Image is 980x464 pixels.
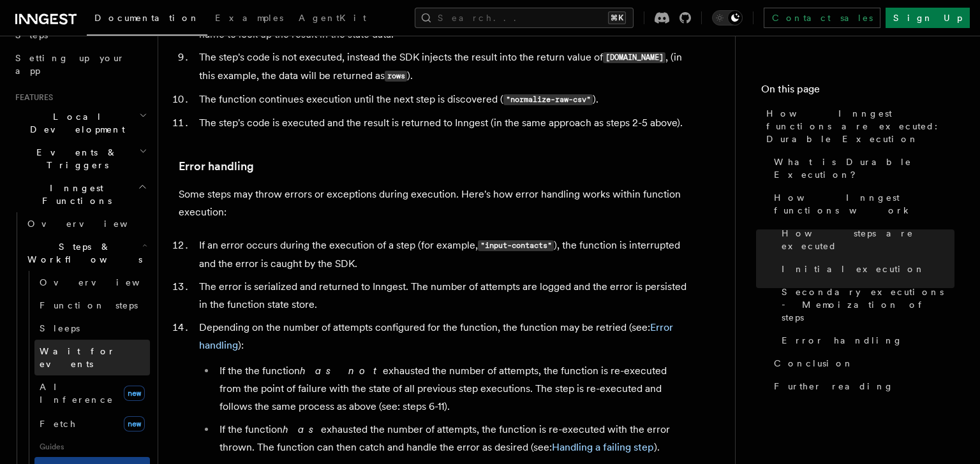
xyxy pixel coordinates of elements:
[300,365,383,377] em: has not
[769,150,954,186] a: What is Durable Execution?
[608,11,626,24] kbd: ⌘K
[40,419,77,429] span: Fetch
[10,146,139,171] span: Events & Triggers
[10,110,139,136] span: Local Development
[769,375,954,398] a: Further reading
[385,71,407,82] code: rows
[195,48,689,85] li: The step's code is not executed, instead the SDK injects the result into the return value of , (i...
[179,185,689,221] p: Some steps may throw errors or exceptions during execution. Here's how error handling works withi...
[712,10,743,25] button: Toggle dark mode
[10,141,150,177] button: Events & Triggers
[216,362,689,416] li: If the the function exhausted the number of attempts, the function is re-executed from the point ...
[22,212,150,235] a: Overview
[10,105,150,141] button: Local Development
[603,52,665,63] code: [DOMAIN_NAME]
[776,280,954,329] a: Secondary executions - Memoization of steps
[215,13,283,23] span: Examples
[283,423,321,435] em: has
[774,191,954,217] span: How Inngest functions work
[552,441,654,453] a: Handling a failing step
[776,257,954,280] a: Initial execution
[774,357,854,370] span: Conclusion
[10,47,150,82] a: Setting up your app
[34,294,150,317] a: Function steps
[22,240,142,266] span: Steps & Workflows
[216,421,689,456] li: If the function exhausted the number of attempts, the function is re-executed with the error thro...
[94,13,200,23] span: Documentation
[124,386,145,401] span: new
[782,334,903,347] span: Error handling
[40,300,138,310] span: Function steps
[87,4,207,36] a: Documentation
[782,263,925,275] span: Initial execution
[195,278,689,314] li: The error is serialized and returned to Inngest. The number of attempts are logged and the error ...
[195,236,689,273] li: If an error occurs during the execution of a step (for example, ), the function is interrupted an...
[415,8,634,28] button: Search...⌘K
[199,321,673,351] a: Error handling
[766,107,954,145] span: How Inngest functions are executed: Durable Execution
[195,114,689,132] li: The step's code is executed and the result is returned to Inngest (in the same approach as steps ...
[774,380,894,393] span: Further reading
[40,277,171,287] span: Overview
[34,317,150,340] a: Sleeps
[10,177,150,212] button: Inngest Functions
[503,94,593,105] code: "normalize-raw-csv"
[124,416,145,431] span: new
[195,319,689,456] li: Depending on the number of attempts configured for the function, the function may be retried (see...
[34,411,150,437] a: Fetchnew
[764,8,880,28] a: Contact sales
[34,437,150,457] span: Guides
[782,286,954,324] span: Secondary executions - Memoization of steps
[782,227,954,252] span: How steps are executed
[761,82,954,102] h4: On this page
[761,102,954,150] a: How Inngest functions are executed: Durable Execution
[769,352,954,375] a: Conclusion
[22,235,150,271] button: Steps & Workflows
[15,53,125,76] span: Setting up your app
[207,4,291,34] a: Examples
[886,8,970,28] a: Sign Up
[195,91,689,109] li: The function continues execution until the next step is discovered ( ).
[40,323,80,333] span: Sleeps
[299,13,366,23] span: AgentKit
[34,375,150,411] a: AI Inferencenew
[10,182,138,207] span: Inngest Functions
[478,240,554,251] code: "input-contacts"
[774,156,954,181] span: What is Durable Execution?
[27,219,159,229] span: Overview
[769,186,954,222] a: How Inngest functions work
[291,4,374,34] a: AgentKit
[179,157,254,175] a: Error handling
[34,271,150,294] a: Overview
[40,382,114,405] span: AI Inference
[34,340,150,375] a: Wait for events
[40,346,115,369] span: Wait for events
[776,222,954,257] a: How steps are executed
[776,329,954,352] a: Error handling
[10,92,53,103] span: Features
